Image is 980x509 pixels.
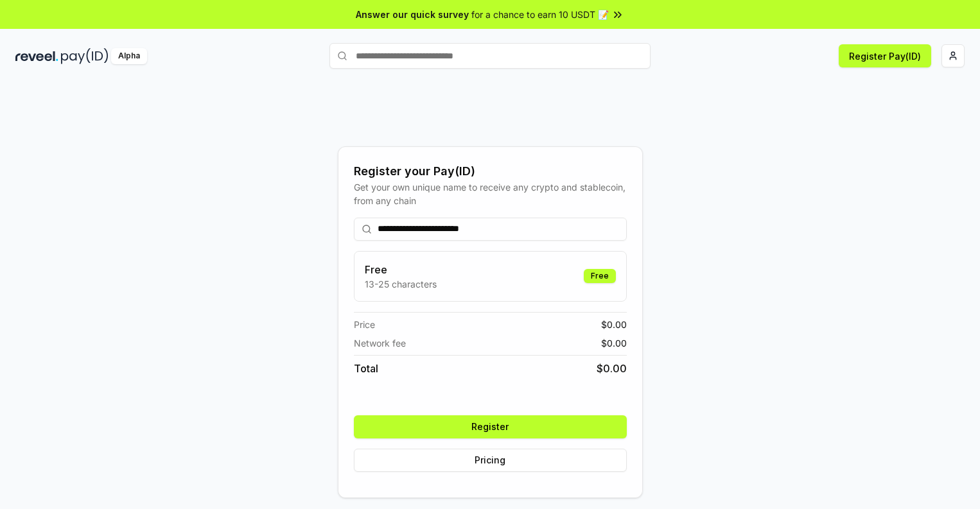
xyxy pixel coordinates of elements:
[471,8,609,21] span: for a chance to earn 10 USDT 📝
[354,318,375,331] span: Price
[365,277,437,291] p: 13-25 characters
[354,415,627,438] button: Register
[111,48,147,64] div: Alpha
[354,361,378,376] span: Total
[354,449,627,472] button: Pricing
[365,262,437,277] h3: Free
[61,48,109,64] img: pay_id
[354,180,627,207] div: Get your own unique name to receive any crypto and stablecoin, from any chain
[584,269,616,283] div: Free
[15,48,58,64] img: reveel_dark
[354,162,627,180] div: Register your Pay(ID)
[354,336,406,350] span: Network fee
[601,336,627,350] span: $ 0.00
[356,8,469,21] span: Answer our quick survey
[839,44,931,67] button: Register Pay(ID)
[601,318,627,331] span: $ 0.00
[597,361,627,376] span: $ 0.00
